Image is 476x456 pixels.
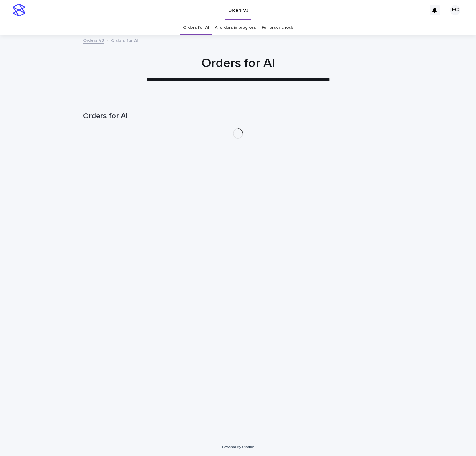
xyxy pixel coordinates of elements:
[222,445,254,449] a: Powered By Stacker
[83,112,393,121] h1: Orders for AI
[83,56,393,71] h1: Orders for AI
[215,20,256,35] a: AI orders in progress
[13,4,25,16] img: stacker-logo-s-only.png
[83,36,104,44] a: Orders V3
[183,20,209,35] a: Orders for AI
[111,37,138,44] p: Orders for AI
[262,20,293,35] a: Full order check
[450,5,460,15] div: EC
